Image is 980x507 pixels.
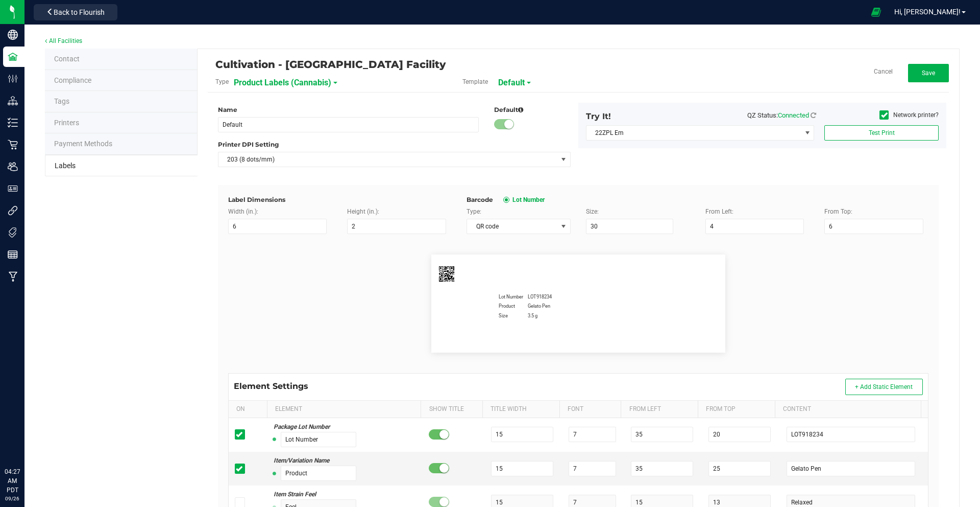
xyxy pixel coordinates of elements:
[439,266,454,282] qrcode: LOT_NUMBER_ABC123
[10,425,41,456] iframe: Resource center
[499,303,528,310] span: Product
[879,110,939,120] label: Network printer?
[54,97,69,105] span: Tags
[218,152,557,167] span: 203 (8 dots/mm)
[54,76,91,84] span: State Registry
[30,424,42,436] iframe: Resource center unread badge
[34,4,117,20] button: Back to Flourish
[499,293,528,301] span: Lot Number
[498,74,525,91] span: Default
[234,379,308,394] div: Element Settings
[747,111,816,119] span: QZ Status:
[218,140,571,149] div: Printer DPI Setting
[8,249,18,260] inline-svg: Reports
[482,401,559,418] th: Title Width
[8,52,18,62] inline-svg: Facilities
[8,227,18,238] inline-svg: Tags
[528,303,550,310] span: Gelato Pen
[215,56,694,73] div: Cultivation - [GEOGRAPHIC_DATA] Facility
[518,107,523,113] i: Setting a non-default template as the new default will also update the existing default. Default ...
[908,64,949,82] button: Save
[586,126,801,140] span: 22ZPL Em
[775,401,921,418] th: Content
[855,383,913,390] span: + Add Static Element
[498,78,525,87] a: Default
[54,55,80,63] span: Contact
[274,434,281,444] span: Dynamic element
[865,2,888,22] span: Open Ecommerce Menu
[586,207,599,216] label: Size:
[274,469,281,478] span: Dynamic element
[494,105,571,114] div: Default
[281,466,356,481] input: Item/Variation Name Example Value: Gelato Pen
[215,73,229,90] span: Type
[869,129,895,136] span: Test Print
[509,196,545,204] span: Lot Number
[499,312,528,319] span: Size
[45,37,82,44] a: All Facilities
[54,119,79,127] span: Printers
[8,183,18,194] inline-svg: User Roles
[234,74,331,91] span: Product Labels (Cannabis)
[559,401,621,418] th: Font
[874,67,893,76] a: Cancel
[705,207,733,216] label: From Left:
[54,140,112,148] span: Payment Methods
[467,207,481,216] label: Type:
[8,271,18,282] inline-svg: Manufacturing
[8,74,18,84] inline-svg: Configuration
[462,73,488,90] span: Template
[621,401,698,418] th: From Left
[274,490,356,499] div: Item Strain Feel
[5,467,20,495] p: 04:27 AM PDT
[8,96,18,106] inline-svg: Distribution
[467,219,557,234] span: QR code
[228,207,258,216] label: Width (in.):
[528,293,552,301] span: LOT918234
[421,401,482,418] th: Show Title
[8,162,18,172] inline-svg: Users
[234,78,331,87] a: Product Labels (Cannabis)
[8,140,18,150] inline-svg: Retail
[8,118,18,128] inline-svg: Inventory
[439,266,454,282] img: Scan me!
[778,111,809,119] span: Connected
[274,422,356,432] div: Package Lot Number
[54,8,105,16] span: Back to Flourish
[922,70,935,77] span: Save
[824,207,852,216] label: From Top:
[281,432,356,447] input: Package Lot Number Example Value: LOT918234
[5,495,20,502] p: 09/26
[586,110,611,123] label: Try It!
[894,8,961,16] span: Hi, [PERSON_NAME]!
[698,401,775,418] th: From Top
[274,456,356,466] div: Item/Variation Name
[8,205,18,216] inline-svg: Integrations
[824,125,939,141] button: Test Print
[845,379,923,395] button: + Add Static Element
[528,312,537,319] span: 3.5 g
[467,195,928,204] div: Barcode
[218,105,479,114] div: Name
[55,162,76,170] span: Label Maker
[228,195,451,204] div: Label Dimensions
[229,401,267,418] th: On
[267,401,421,418] th: Element
[347,207,379,216] label: Height (in.):
[8,30,18,40] inline-svg: Company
